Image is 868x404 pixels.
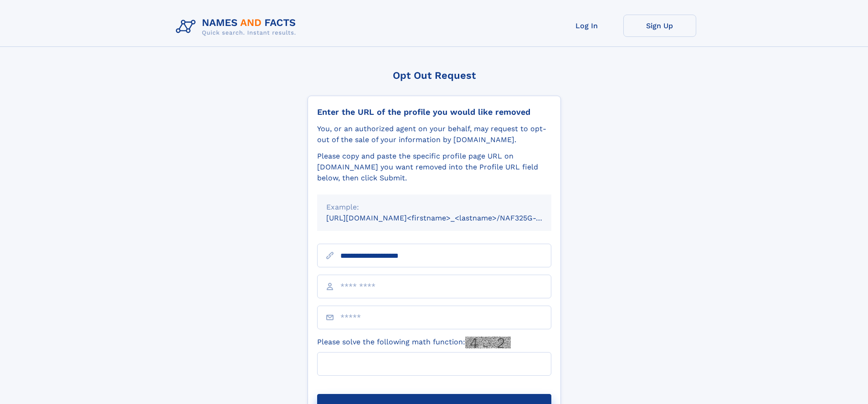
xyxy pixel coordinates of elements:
img: Logo Names and Facts [172,15,303,39]
div: Please copy and paste the specific profile page URL on [DOMAIN_NAME] you want removed into the Pr... [317,151,551,184]
div: Example: [326,202,542,213]
label: Please solve the following math function: [317,337,511,348]
div: Opt Out Request [308,70,561,81]
div: Enter the URL of the profile you would like removed [317,107,551,117]
div: You, or an authorized agent on your behalf, may request to opt-out of the sale of your informatio... [317,123,551,145]
small: [URL][DOMAIN_NAME]<firstname>_<lastname>/NAF325G-xxxxxxxx [326,214,569,222]
a: Sign Up [623,15,696,37]
a: Log In [550,15,623,37]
